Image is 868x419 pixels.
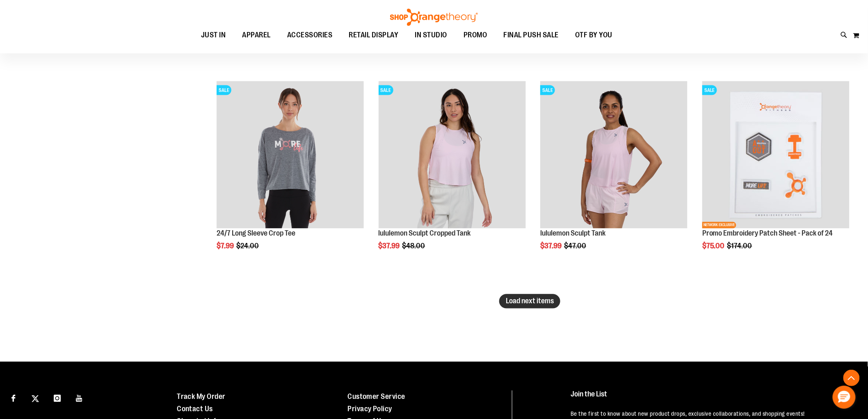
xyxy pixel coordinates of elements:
[212,77,368,271] div: product
[415,26,448,44] span: IN STUDIO
[379,81,526,229] img: lululemon Sculpt Cropped Tank
[217,81,364,230] a: Product image for 24/7 Long Sleeve Crop TeeSALE
[540,242,563,250] span: $37.99
[217,85,231,95] span: SALE
[843,370,860,386] button: Back To Top
[540,85,555,95] span: SALE
[455,26,496,45] a: PROMO
[347,405,392,413] a: Privacy Policy
[506,297,554,305] span: Load next items
[379,242,401,250] span: $37.99
[375,77,530,271] div: product
[287,26,333,44] span: ACCESSORIES
[217,229,295,238] a: 24/7 Long Sleeve Crop Tee
[389,9,479,26] img: Shop Orangetheory
[341,26,407,45] a: RETAIL DISPLAY
[575,26,612,44] span: OTF BY YOU
[571,391,847,406] h4: Join the List
[567,26,621,45] a: OTF BY YOU
[347,393,405,401] a: Customer Service
[242,26,271,44] span: APPAREL
[702,222,736,229] span: NETWORK EXCLUSIVE
[50,391,64,405] a: Visit our Instagram page
[201,26,226,44] span: JUST IN
[702,81,850,230] a: Product image for Embroidery Patch Sheet - Pack of 24SALENETWORK EXCLUSIVE
[236,242,260,250] span: $24.00
[28,391,43,405] a: Visit our X page
[464,26,487,44] span: PROMO
[698,77,854,271] div: product
[702,81,850,229] img: Product image for Embroidery Patch Sheet - Pack of 24
[540,81,688,229] img: Main Image of 1538347
[193,26,234,45] a: JUST IN
[702,85,717,95] span: SALE
[32,395,39,403] img: Twitter
[279,26,341,45] a: ACCESSORIES
[379,85,393,95] span: SALE
[407,26,456,45] a: IN STUDIO
[540,81,688,230] a: Main Image of 1538347SALE
[702,229,833,238] a: Promo Embroidery Patch Sheet - Pack of 24
[702,242,726,250] span: $75.00
[727,242,754,250] span: $174.00
[564,242,587,250] span: $47.00
[496,26,567,44] a: FINAL PUSH SALE
[217,242,235,250] span: $7.99
[571,410,847,418] p: Be the first to know about new product drops, exclusive collaborations, and shopping events!
[536,77,692,271] div: product
[72,391,87,405] a: Visit our Youtube page
[6,391,21,405] a: Visit our Facebook page
[499,294,560,309] button: Load next items
[504,26,559,44] span: FINAL PUSH SALE
[177,405,213,413] a: Contact Us
[402,242,427,250] span: $48.00
[379,229,471,238] a: lululemon Sculpt Cropped Tank
[177,393,226,401] a: Track My Order
[349,26,399,44] span: RETAIL DISPLAY
[540,229,605,238] a: lululemon Sculpt Tank
[833,386,856,409] button: Hello, have a question? Let’s chat.
[379,81,526,230] a: lululemon Sculpt Cropped TankSALE
[217,81,364,229] img: Product image for 24/7 Long Sleeve Crop Tee
[234,26,279,45] a: APPAREL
